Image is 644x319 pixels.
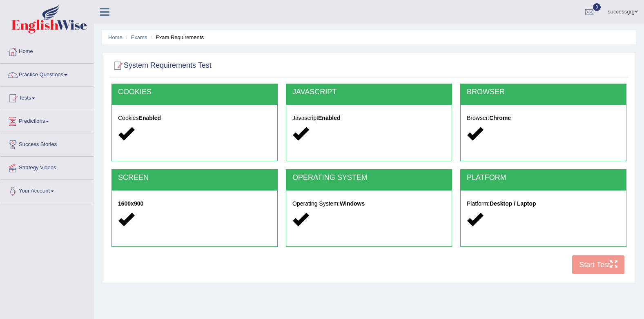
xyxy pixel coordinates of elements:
[593,3,601,11] span: 0
[131,34,147,40] a: Exams
[118,115,271,121] h5: Cookies
[149,33,204,41] li: Exam Requirements
[0,133,94,154] a: Success Stories
[0,64,94,84] a: Practice Questions
[139,115,161,121] strong: Enabled
[118,200,143,207] strong: 1600x900
[0,110,94,131] a: Predictions
[0,157,94,177] a: Strategy Videos
[467,88,620,96] h2: BROWSER
[467,115,620,121] h5: Browser:
[292,115,446,121] h5: Javascript
[118,88,271,96] h2: COOKIES
[292,88,446,96] h2: JAVASCRIPT
[118,174,271,182] h2: SCREEN
[292,174,446,182] h2: OPERATING SYSTEM
[318,115,340,121] strong: Enabled
[340,200,365,207] strong: Windows
[467,174,620,182] h2: PLATFORM
[0,180,94,200] a: Your Account
[467,201,620,207] h5: Platform:
[0,40,94,61] a: Home
[108,34,123,40] a: Home
[489,115,511,121] strong: Chrome
[292,201,446,207] h5: Operating System:
[0,87,94,107] a: Tests
[111,60,212,72] h2: System Requirements Test
[490,200,536,207] strong: Desktop / Laptop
